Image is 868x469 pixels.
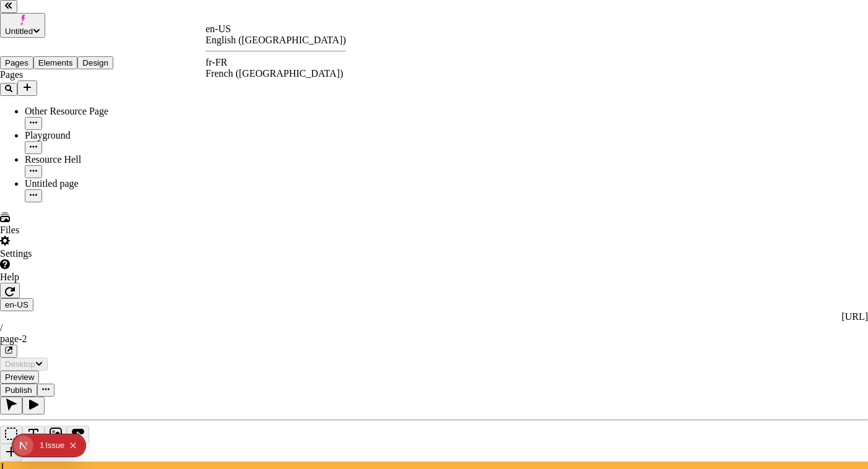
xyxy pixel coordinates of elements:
div: en-US [206,24,346,35]
div: French ([GEOGRAPHIC_DATA]) [206,68,346,79]
div: fr-FR [206,57,346,68]
div: English ([GEOGRAPHIC_DATA]) [206,35,346,46]
p: Cookie Test Route [5,10,181,21]
div: Open locale picker [206,24,346,79]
